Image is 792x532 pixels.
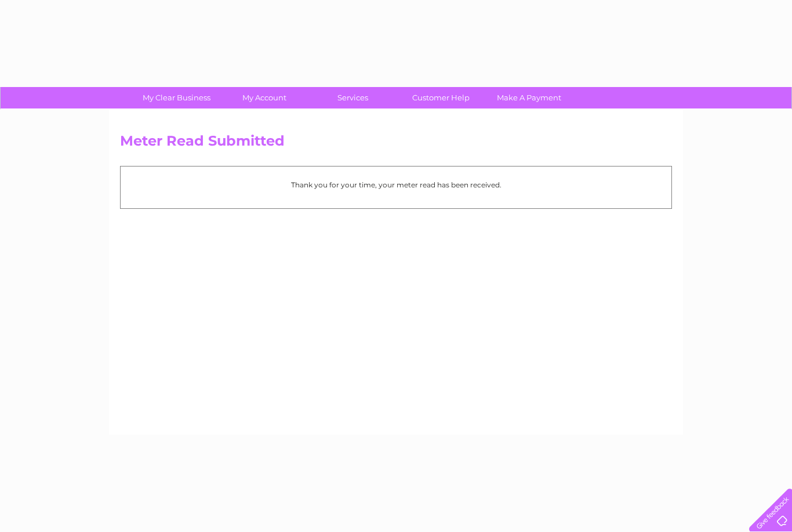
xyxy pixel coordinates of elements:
h2: Meter Read Submitted [120,133,672,155]
a: Services [305,87,401,108]
a: Customer Help [393,87,489,108]
a: Make A Payment [481,87,577,108]
a: My Account [217,87,313,108]
p: Thank you for your time, your meter read has been received. [126,179,666,190]
a: My Clear Business [129,87,224,108]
